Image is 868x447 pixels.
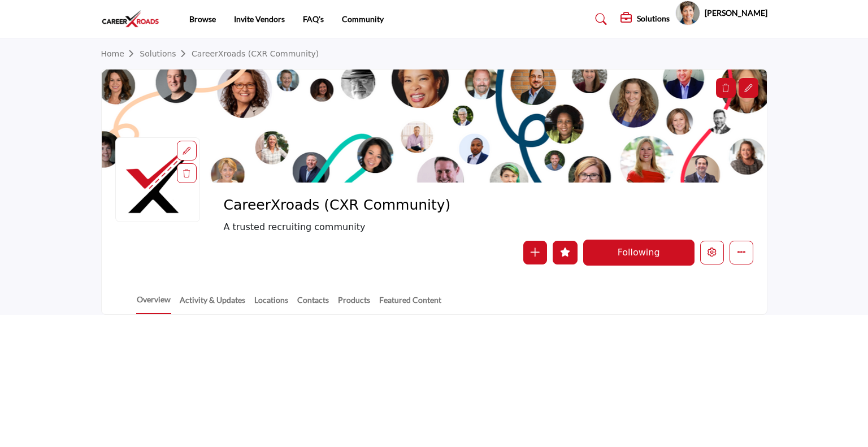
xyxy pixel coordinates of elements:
div: Aspect Ratio:1:1,Size:400x400px [177,141,197,160]
a: Solutions [140,49,192,58]
a: Overview [136,293,171,314]
button: Edit company [700,241,724,264]
button: Following [583,240,695,266]
a: CareerXroads (CXR Community) [192,49,319,58]
a: Invite Vendors [234,14,285,24]
a: Search [584,10,614,28]
h5: Solutions [637,14,670,24]
a: Locations [254,294,289,314]
button: Like [553,241,578,264]
a: Activity & Updates [179,294,246,314]
a: Featured Content [379,294,442,314]
a: FAQ's [303,14,324,24]
a: Browse [189,14,216,24]
img: site Logo [101,10,166,28]
a: Products [337,294,371,314]
button: Show hide supplier dropdown [675,1,700,25]
button: More details [730,241,753,264]
a: Community [342,14,384,24]
span: CareerXroads (CXR Community) [223,196,478,215]
h5: [PERSON_NAME] [705,7,767,19]
a: Contacts [297,294,329,314]
span: A trusted recruiting community [223,220,585,234]
a: Home [101,49,140,58]
div: Aspect Ratio:6:1,Size:1200x200px [739,78,758,98]
div: Solutions [620,12,670,26]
